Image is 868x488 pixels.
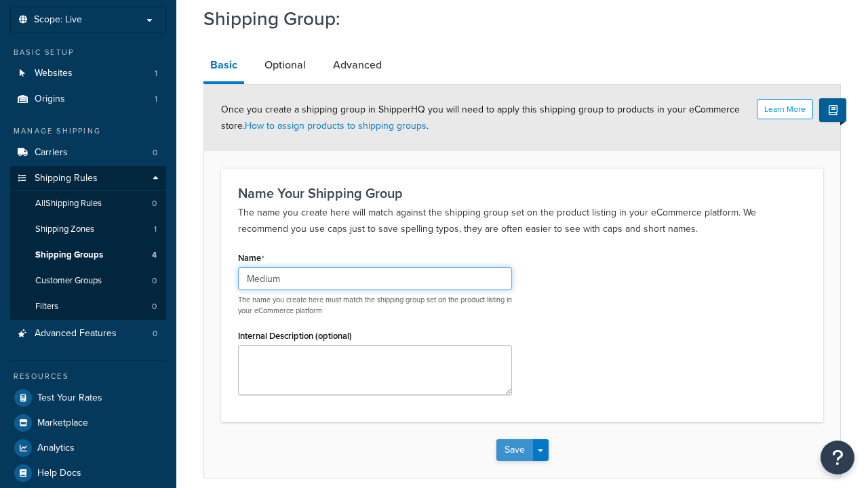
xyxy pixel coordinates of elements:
span: Carriers [35,147,68,159]
span: Scope: Live [34,14,82,26]
li: Websites [10,61,166,86]
a: Shipping Groups4 [10,243,166,268]
div: Resources [10,371,166,382]
li: Advanced Features [10,321,166,346]
span: Filters [35,301,58,312]
label: Name [238,253,264,264]
span: Shipping Groups [35,249,103,261]
li: Shipping Rules [10,166,166,321]
span: Test Your Rates [37,392,102,404]
a: Optional [258,49,313,81]
span: 0 [152,198,157,209]
p: The name you create here must match the shipping group set on the product listing in your eCommer... [238,295,512,316]
li: Filters [10,294,166,319]
li: Origins [10,87,166,112]
a: Help Docs [10,461,166,485]
a: Marketplace [10,411,166,435]
a: AllShipping Rules0 [10,191,166,216]
span: Websites [35,68,73,79]
span: 0 [152,301,157,312]
span: Origins [35,94,65,105]
span: Shipping Zones [35,224,94,235]
a: Basic [203,49,244,84]
h1: Shipping Group: [203,5,824,32]
a: Origins1 [10,87,166,112]
span: Analytics [37,443,75,454]
span: 1 [155,94,157,105]
a: Test Your Rates [10,386,166,410]
span: Help Docs [37,468,81,479]
span: Shipping Rules [35,173,98,184]
a: Advanced Features0 [10,321,166,346]
li: Customer Groups [10,268,166,293]
label: Internal Description (optional) [238,331,352,341]
button: Save [496,439,533,461]
button: Open Resource Center [821,441,854,474]
li: Carriers [10,140,166,165]
span: 1 [155,68,157,79]
a: Advanced [326,49,389,81]
div: Manage Shipping [10,125,166,137]
a: Shipping Zones1 [10,217,166,242]
h3: Name Your Shipping Group [238,186,806,201]
a: Analytics [10,436,166,460]
span: Advanced Features [35,328,117,340]
a: Carriers0 [10,140,166,165]
li: Shipping Groups [10,243,166,268]
span: Marketplace [37,418,88,429]
a: How to assign products to shipping groups [245,119,427,133]
span: 1 [154,224,157,235]
button: Show Help Docs [819,98,846,122]
a: Customer Groups0 [10,268,166,293]
a: Websites1 [10,61,166,86]
span: 4 [152,249,157,261]
button: Learn More [757,99,813,119]
div: Basic Setup [10,47,166,58]
span: 0 [153,328,157,340]
span: Customer Groups [35,275,102,287]
span: All Shipping Rules [35,198,102,209]
li: Shipping Zones [10,217,166,242]
a: Shipping Rules [10,166,166,191]
span: 0 [153,147,157,159]
span: Once you create a shipping group in ShipperHQ you will need to apply this shipping group to produ... [221,102,740,133]
span: 0 [152,275,157,287]
p: The name you create here will match against the shipping group set on the product listing in your... [238,205,806,237]
a: Filters0 [10,294,166,319]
